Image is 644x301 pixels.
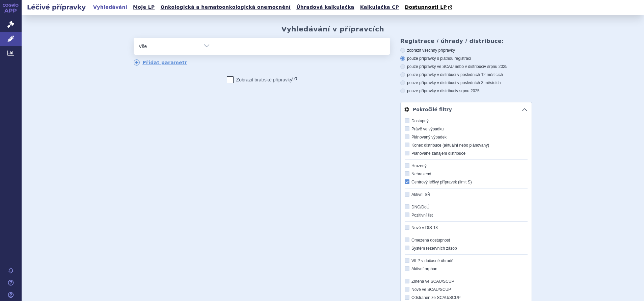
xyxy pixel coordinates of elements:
label: Konec distribuce (aktuální nebo plánovaný) [405,143,528,148]
label: pouze přípravky v distribuci v posledních 3 měsících [400,80,532,85]
a: Moje LP [131,3,157,12]
h2: Léčivé přípravky [22,2,91,12]
span: v srpnu 2025 [484,64,507,69]
label: Změna ve SCAU/SCUP [405,279,528,284]
label: Nově v DIS-13 [405,225,528,230]
label: Aktivní orphan [405,266,528,272]
a: Přidat parametr [134,59,187,66]
label: zobrazit všechny přípravky [400,48,532,53]
abbr: (?) [292,76,297,80]
label: Hrazený [405,163,528,169]
h2: Vyhledávání v přípravcích [281,25,384,33]
label: Odstraněn ze SCAU/SCUP [405,295,528,300]
span: Dostupnosti LP [405,4,447,10]
label: Právě ve výpadku [405,126,528,132]
a: Onkologická a hematoonkologická onemocnění [158,3,293,12]
h3: Registrace / úhrady / distribuce: [400,38,532,44]
label: Zobrazit bratrské přípravky [227,76,297,83]
a: Kalkulačka CP [358,3,401,12]
a: Pokročilé filtry [401,102,532,117]
a: Vyhledávání [91,3,129,12]
label: Centrový léčivý přípravek (limit S) [405,179,528,185]
label: DNC/DoÚ [405,204,528,210]
label: Dostupný [405,118,528,124]
span: v srpnu 2025 [456,89,479,93]
label: Plánované zahájení distribuce [405,151,528,156]
label: VILP v dočasné úhradě [405,258,528,264]
label: pouze přípravky s platnou registrací [400,56,532,61]
label: pouze přípravky v distribuci v posledních 12 měsících [400,72,532,77]
label: Pozitivní list [405,212,528,218]
label: Nově ve SCAU/SCUP [405,287,528,292]
label: Omezená dostupnost [405,237,528,243]
a: Dostupnosti LP [403,3,456,12]
label: Systém rezervních zásob [405,246,528,251]
label: Aktivní SŘ [405,192,528,197]
a: Úhradová kalkulačka [294,3,356,12]
label: Nehrazený [405,171,528,177]
label: pouze přípravky v distribuci [400,88,532,94]
label: pouze přípravky ve SCAU nebo v distribuci [400,64,532,69]
label: Plánovaný výpadek [405,134,528,140]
